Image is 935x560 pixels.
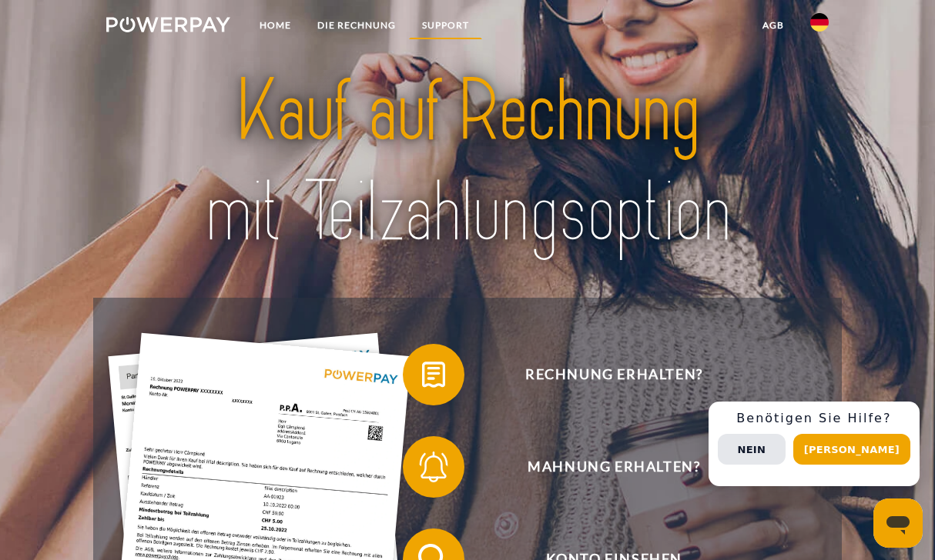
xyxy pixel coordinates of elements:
[403,344,803,405] button: Rechnung erhalten?
[246,12,304,39] a: Home
[709,402,920,486] div: Schnellhilfe
[749,12,797,39] a: agb
[304,12,409,39] a: DIE RECHNUNG
[425,344,803,405] span: Rechnung erhalten?
[718,411,910,426] h3: Benötigen Sie Hilfe?
[425,436,803,498] span: Mahnung erhalten?
[810,13,829,32] img: de
[793,434,910,465] button: [PERSON_NAME]
[718,434,786,465] button: Nein
[142,56,793,268] img: title-powerpay_de.svg
[873,498,923,548] iframe: Schaltfläche zum Öffnen des Messaging-Fensters
[106,17,230,32] img: logo-powerpay-white.svg
[409,12,482,39] a: SUPPORT
[403,436,803,498] button: Mahnung erhalten?
[414,355,453,394] img: qb_bill.svg
[414,448,453,486] img: qb_bell.svg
